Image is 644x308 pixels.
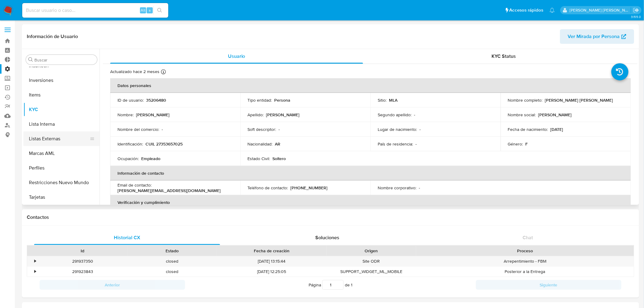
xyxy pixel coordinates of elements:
[545,97,613,103] p: [PERSON_NAME] [PERSON_NAME]
[508,97,543,103] p: Nombre completo :
[117,112,134,117] p: Nombre :
[273,156,286,161] p: Soltero
[248,112,264,117] p: Apellido :
[378,141,413,147] p: País de residencia :
[508,127,548,132] p: Fecha de nacimiento :
[291,185,328,191] p: [PHONE_NUMBER]
[416,267,634,277] div: Posterior a la Entrega
[523,234,533,241] span: Chat
[34,269,36,275] div: •
[34,57,95,63] input: Buscar
[570,7,631,13] p: mercedes.medrano@mercadolibre.com
[23,161,100,175] button: Perfiles
[141,156,160,161] p: Empleado
[127,256,217,266] div: closed
[114,234,140,241] span: Historial CX
[117,182,152,188] p: Email de contacto :
[117,127,159,132] p: Nombre del comercio :
[248,141,273,147] p: Nacionalidad :
[560,29,634,44] button: Ver Mirada por Persona
[117,141,143,147] p: Identificación :
[378,97,387,103] p: Sitio :
[127,267,217,277] div: closed
[378,127,417,132] p: Lugar de nacimiento :
[153,6,166,15] button: search-icon
[217,267,327,277] div: [DATE] 12:25:05
[508,141,523,147] p: Género :
[568,29,620,44] span: Ver Mirada por Persona
[414,112,415,117] p: -
[266,112,300,117] p: [PERSON_NAME]
[550,8,555,13] a: Notificaciones
[110,69,159,75] p: Actualizado hace 2 meses
[110,78,631,93] th: Datos personales
[141,7,145,13] span: Alt
[275,141,281,147] p: AR
[149,7,151,13] span: s
[110,195,631,210] th: Verificación y cumplimiento
[110,166,631,180] th: Información de contacto
[38,267,127,277] div: 291923843
[275,97,291,103] p: Persona
[146,97,166,103] p: 35206480
[117,188,221,193] p: [PERSON_NAME][EMAIL_ADDRESS][DOMAIN_NAME]
[378,112,411,117] p: Segundo apellido :
[476,280,621,290] button: Siguiente
[23,73,100,88] button: Inversiones
[28,57,33,62] button: Buscar
[538,112,572,117] p: [PERSON_NAME]
[221,248,322,254] div: Fecha de creación
[117,156,139,161] p: Ocupación :
[378,185,416,191] p: Nombre corporativo :
[419,127,421,132] p: -
[27,33,78,40] h1: Información de Usuario
[327,267,416,277] div: SUPPORT_WIDGET_ML_MOBILE
[23,146,100,161] button: Marcas AML
[309,280,352,290] span: Página de
[40,280,185,290] button: Anterior
[217,256,327,266] div: [DATE] 13:15:44
[162,127,163,132] p: -
[327,256,416,266] div: Site ODR
[248,127,276,132] p: Soft descriptor :
[420,248,630,254] div: Proceso
[23,131,95,146] button: Listas Externas
[508,112,536,117] p: Nombre social :
[492,53,516,60] span: KYC Status
[416,256,634,266] div: Arrepentimiento - FBM
[23,175,100,190] button: Restricciones Nuevo Mundo
[228,53,245,60] span: Usuario
[248,97,272,103] p: Tipo entidad :
[415,141,417,147] p: -
[131,248,212,254] div: Estado
[34,258,36,264] div: •
[27,214,634,220] h1: Contactos
[279,127,280,132] p: -
[23,102,100,117] button: KYC
[117,97,144,103] p: ID de usuario :
[633,7,639,13] a: Salir
[38,256,127,266] div: 291937350
[526,141,528,147] p: F
[551,127,563,132] p: [DATE]
[419,185,420,191] p: -
[145,141,183,147] p: CUIL 27353657025
[331,248,412,254] div: Origen
[316,234,340,241] span: Soluciones
[248,156,270,161] p: Estado Civil :
[22,6,168,14] input: Buscar usuario o caso...
[136,112,170,117] p: [PERSON_NAME]
[509,7,544,13] span: Accesos rápidos
[248,185,288,191] p: Teléfono de contacto :
[42,248,123,254] div: Id
[351,282,352,288] span: 1
[389,97,397,103] p: MLA
[23,117,100,131] button: Lista Interna
[23,88,100,102] button: Items
[23,190,100,205] button: Tarjetas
